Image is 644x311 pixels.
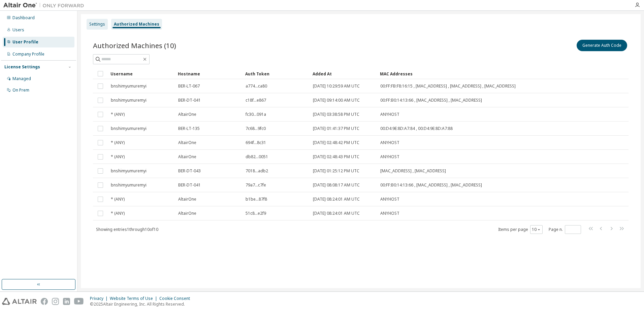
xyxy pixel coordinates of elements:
[178,211,196,216] span: AltairOne
[380,182,482,188] span: 00:FF:B0:14:13:66 , [MAC_ADDRESS] , [MAC_ADDRESS]
[111,211,125,216] span: * (ANY)
[380,154,399,160] span: ANYHOST
[380,126,453,131] span: 00:D4:9E:8D:A7:84 , 00:D4:9E:8D:A7:88
[313,182,360,188] span: [DATE] 08:08:17 AM UTC
[96,227,158,232] span: Showing entries 1 through 10 of 10
[380,98,482,103] span: 00:FF:B0:14:13:66 , [MAC_ADDRESS] , [MAC_ADDRESS]
[111,126,147,131] span: bnshimyumuremyi
[532,227,541,232] button: 10
[41,298,48,305] img: facebook.svg
[12,39,38,45] div: User Profile
[246,154,268,160] span: db82...0051
[52,298,59,305] img: instagram.svg
[498,225,543,234] span: Items per page
[111,140,125,145] span: * (ANY)
[246,98,266,103] span: c18f...e867
[245,68,307,79] div: Auth Token
[111,168,147,174] span: bnshimyumuremyi
[313,68,375,79] div: Added At
[313,211,360,216] span: [DATE] 08:24:01 AM UTC
[111,112,125,117] span: * (ANY)
[313,154,359,160] span: [DATE] 02:48:43 PM UTC
[12,27,24,33] div: Users
[114,22,159,27] div: Authorized Machines
[577,40,627,51] button: Generate Auth Code
[313,83,360,89] span: [DATE] 10:29:59 AM UTC
[178,154,196,160] span: AltairOne
[111,83,147,89] span: bnshimyumuremyi
[111,197,125,202] span: * (ANY)
[178,68,240,79] div: Hostname
[178,168,201,174] span: BER-DT-043
[178,98,201,103] span: BER-DT-041
[313,98,360,103] span: [DATE] 09:14:00 AM UTC
[380,83,516,89] span: 00:FF:FB:F8:16:15 , [MAC_ADDRESS] , [MAC_ADDRESS] , [MAC_ADDRESS]
[111,98,147,103] span: bnshimyumuremyi
[246,211,266,216] span: 51c8...e2f9
[12,15,35,21] div: Dashboard
[380,197,399,202] span: ANYHOST
[178,83,200,89] span: BER-LT-067
[111,182,147,188] span: bnshimyumuremyi
[313,140,359,145] span: [DATE] 02:48:42 PM UTC
[110,296,159,301] div: Website Terms of Use
[313,126,359,131] span: [DATE] 01:41:37 PM UTC
[246,83,267,89] span: a774...ca80
[246,182,266,188] span: 79a7...c7fe
[74,298,84,305] img: youtube.svg
[246,197,267,202] span: b1be...87f8
[178,182,201,188] span: BER-DT-041
[12,76,31,81] div: Managed
[380,140,399,145] span: ANYHOST
[159,296,194,301] div: Cookie Consent
[12,88,29,93] div: On Prem
[178,197,196,202] span: AltairOne
[246,126,266,131] span: 7c68...9fc0
[246,112,266,117] span: fc30...091a
[380,112,399,117] span: ANYHOST
[246,168,268,174] span: 7018...adb2
[4,64,40,70] div: License Settings
[110,68,172,79] div: Username
[380,211,399,216] span: ANYHOST
[313,112,359,117] span: [DATE] 03:38:58 PM UTC
[380,68,558,79] div: MAC Addresses
[313,168,359,174] span: [DATE] 01:25:12 PM UTC
[90,301,194,307] p: © 2025 Altair Engineering, Inc. All Rights Reserved.
[93,41,176,50] span: Authorized Machines (10)
[12,51,44,57] div: Company Profile
[3,2,88,9] img: Altair One
[178,112,196,117] span: AltairOne
[90,296,110,301] div: Privacy
[2,298,37,305] img: altair_logo.svg
[178,126,200,131] span: BER-LT-135
[178,140,196,145] span: AltairOne
[549,225,581,234] span: Page n.
[63,298,70,305] img: linkedin.svg
[89,22,105,27] div: Settings
[246,140,266,145] span: 694f...8c31
[380,168,446,174] span: [MAC_ADDRESS] , [MAC_ADDRESS]
[313,197,360,202] span: [DATE] 08:24:01 AM UTC
[111,154,125,160] span: * (ANY)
